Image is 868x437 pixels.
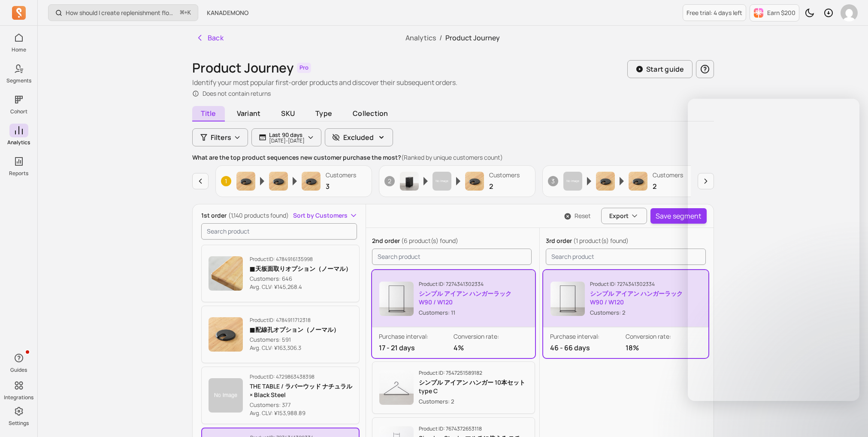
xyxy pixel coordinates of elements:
p: [DATE] - [DATE] [269,138,305,143]
button: Filters [192,128,248,146]
button: Product imageProduct ID: 7274341302334シンプル アイアン ハンガーラック W90 / W120Customers: 2 [543,270,708,327]
span: 2 [384,176,395,186]
button: Back [192,29,227,46]
button: Reset [557,212,598,220]
span: + [180,8,191,17]
p: Avg. CLV: ¥145,268.4 [250,283,351,291]
img: avatar [841,4,858,21]
p: Conversion rate: [454,332,528,341]
button: ProductID: 4729863438398THE TABLE / ラバーウッド ナチュラル × Black SteelCustomers: 377Avg. CLV: ¥153,988.89 [201,367,360,424]
p: Product ID: 4729863438398 [250,373,353,380]
p: Free trial: 4 days left [687,9,742,17]
p: Cohort [10,108,27,115]
p: THE TABLE / ラバーウッド ナチュラル × Black Steel [250,382,353,399]
img: Product image [629,172,647,191]
input: search product [372,249,532,265]
img: Product image [302,172,321,191]
img: Product image [209,378,243,413]
p: Avg. CLV: ¥163,306.3 [250,344,339,352]
p: Earn $200 [767,9,795,17]
p: Analytics [7,139,30,146]
p: シンプル アイアン ハンガーラック W90 / W120 [590,289,701,307]
span: (1,140 products found) [228,211,289,219]
img: Product image [209,317,243,352]
p: Home [12,46,26,53]
p: Product ID: 7547251589182 [419,370,528,376]
img: Product image [379,282,414,316]
img: Product image [550,282,585,316]
p: Product ID: 4784911712318 [250,317,339,324]
p: Customers: 377 [250,401,353,410]
iframe: Intercom live chat [688,99,859,401]
button: 3Product imageProduct imageProduct imageCustomers2 [542,165,699,197]
p: 17 - 21 days [379,343,454,353]
button: KANADEMONO [202,5,254,21]
p: Customers: 591 [250,336,339,344]
a: Analytics [405,33,436,42]
img: Product image [465,172,484,191]
button: Product imageProduct ID: 7547251589182シンプル アイアン ハンガー 10本セット type CCustomers: 2 [372,361,535,414]
img: Product image [432,172,451,191]
p: 18% [626,343,701,353]
p: ■配線孔オプション（ノーマル） [250,325,339,334]
p: ■天板面取りオプション（ノーマル） [250,264,351,273]
img: Product image [236,172,255,191]
p: Customers: 2 [419,397,528,406]
button: Save segment [650,208,707,224]
p: シンプル アイアン ハンガーラック W90 / W120 [419,289,528,307]
p: Customers [489,171,520,179]
iframe: Intercom live chat [839,408,859,428]
p: Start guide [646,64,684,74]
p: Does not contain returns [203,89,271,98]
span: (6 product(s) found) [401,237,458,245]
img: Product image [400,172,419,191]
span: (Ranked by unique customers count) [401,153,503,161]
span: Variant [228,106,269,121]
span: SKU [272,106,303,121]
p: Segments [6,77,31,84]
button: 1Product imageProduct imageProduct imageCustomers3 [215,165,372,197]
input: search product [546,249,706,265]
p: Avg. CLV: ¥153,988.89 [250,409,353,418]
button: Sort by Customers [293,211,358,220]
p: Product ID: 4784916135998 [250,256,351,263]
p: 2 [653,181,683,191]
p: Guides [10,367,27,373]
span: Filters [211,132,231,143]
span: KANADEMONO [207,9,248,17]
span: 3 [548,176,558,186]
p: Settings [9,420,29,427]
img: Product image [209,256,243,291]
p: Customers: 11 [419,308,528,317]
p: Last 90 days [269,131,305,138]
p: Customers [653,171,683,179]
p: Identify your most popular first-order products and discover their subsequent orders. [192,77,457,88]
span: / [436,33,445,42]
span: Product Journey [445,33,500,42]
p: How should I create replenishment flows? [66,9,177,17]
span: Export [609,212,629,220]
span: Collection [344,106,396,121]
h1: Product Journey [192,60,293,76]
span: Type [307,106,341,121]
button: Start guide [627,60,693,78]
input: search product [201,223,357,240]
p: Customers [326,171,356,179]
span: Sort by Customers [293,211,348,220]
p: Purchase interval: [379,332,454,341]
p: 3rd order [546,237,706,245]
p: Excluded [343,132,374,143]
p: Conversion rate: [626,332,701,341]
p: 4% [454,343,528,353]
button: How should I create replenishment flows?⌘+K [48,4,198,21]
button: Earn $200 [750,4,799,21]
button: Export [601,208,647,224]
p: シンプル アイアン ハンガー 10本セット type C [419,378,528,395]
p: Reports [9,170,28,177]
span: Pro [297,63,311,73]
p: Integrations [4,394,33,401]
button: Toggle dark mode [801,4,818,21]
button: Guides [9,349,28,375]
button: ProductID: 4784916135998■天板面取りオプション（ノーマル）Customers: 646Avg. CLV: ¥145,268.4 [201,245,360,302]
p: 3 [326,181,356,191]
